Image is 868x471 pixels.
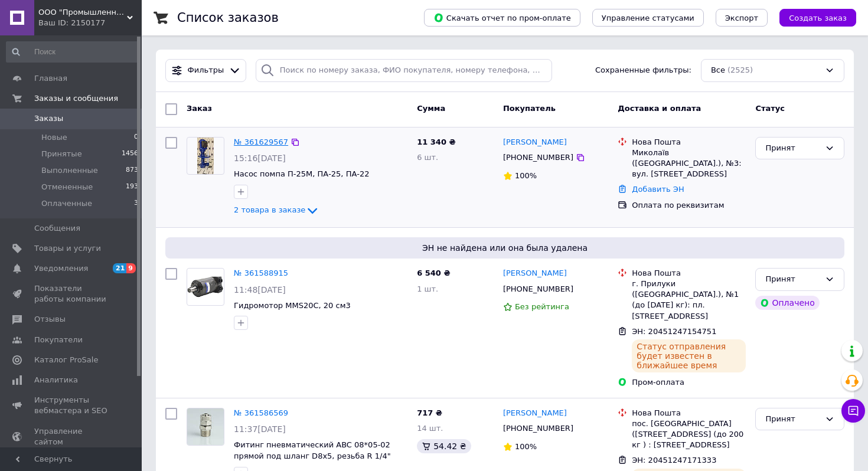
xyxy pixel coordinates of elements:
a: Создать заказ [768,13,856,22]
span: ООО "Промышленная Гидравлика" [38,7,127,18]
a: № 361586569 [234,408,288,417]
span: 11:48[DATE] [234,285,286,295]
span: Отзывы [34,314,66,325]
span: Главная [34,73,67,84]
span: 14 шт. [417,424,443,433]
span: 6 шт. [417,153,438,162]
div: пос. [GEOGRAPHIC_DATA] ([STREET_ADDRESS] (до 200 кг ) : [STREET_ADDRESS] [632,418,746,451]
span: 1456 [122,149,138,159]
div: Статус отправления будет известен в ближайшее время [632,339,746,372]
div: Оплата по реквизитам [632,200,746,211]
span: 193 [126,182,138,192]
div: Нова Пошта [632,408,746,418]
a: Фото товару [187,268,224,306]
span: Инструменты вебмастера и SEO [34,395,109,416]
span: Товары и услуги [34,243,101,254]
div: [PHONE_NUMBER] [501,282,576,297]
span: Сообщения [34,223,80,234]
a: Добавить ЭН [632,185,684,194]
div: Принят [765,413,820,426]
span: 6 540 ₴ [417,269,450,277]
span: 11:37[DATE] [234,424,286,434]
span: Управление сайтом [34,426,109,447]
a: [PERSON_NAME] [503,408,567,419]
div: Ваш ID: 2150177 [38,18,142,28]
span: Уведомления [34,263,88,274]
span: Фильтры [188,65,224,76]
span: 21 [113,263,126,273]
button: Создать заказ [779,9,856,27]
span: Скачать отчет по пром-оплате [433,12,571,23]
a: № 361629567 [234,138,288,146]
span: Заказы и сообщения [34,93,118,104]
div: Миколаїв ([GEOGRAPHIC_DATA].), №3: вул. [STREET_ADDRESS] [632,148,746,180]
div: Принят [765,142,820,155]
a: № 361588915 [234,269,288,277]
div: Оплачено [755,296,819,310]
span: Аналитика [34,375,78,385]
span: 11 340 ₴ [417,138,455,146]
span: Все [711,65,725,76]
a: Фото товару [187,137,224,175]
button: Чат с покупателем [841,399,865,423]
span: Заказы [34,113,63,124]
div: 54.42 ₴ [417,439,471,453]
div: Принят [765,273,820,286]
img: Фото товару [187,408,224,445]
span: 717 ₴ [417,408,442,417]
span: 100% [515,442,537,451]
div: г. Прилуки ([GEOGRAPHIC_DATA].), №1 (до [DATE] кг): пл. [STREET_ADDRESS] [632,279,746,322]
span: Отмененные [41,182,93,192]
button: Скачать отчет по пром-оплате [424,9,580,27]
a: Фитинг пневматический ABC 08*05-02 прямой под шланг D8х5, резьба R 1/4" [234,440,391,460]
span: Сохраненные фильтры: [595,65,691,76]
a: Гидромотор MMS20C, 20 см3 [234,301,351,310]
span: Покупатель [503,104,556,113]
span: (2525) [727,66,753,74]
span: Принятые [41,149,82,159]
span: 9 [126,263,136,273]
span: Покупатели [34,335,83,345]
div: Пром-оплата [632,377,746,388]
img: Фото товару [187,276,224,297]
span: 100% [515,171,537,180]
input: Поиск по номеру заказа, ФИО покупателя, номеру телефона, Email, номеру накладной [256,59,552,82]
button: Управление статусами [592,9,704,27]
span: 873 [126,165,138,176]
span: ЭН не найдена или она была удалена [170,242,840,254]
span: 15:16[DATE] [234,153,286,163]
span: ЭН: 20451247154751 [632,327,716,336]
span: Оплаченные [41,198,92,209]
h1: Список заказов [177,11,279,25]
span: Управление статусами [602,14,694,22]
a: [PERSON_NAME] [503,268,567,279]
div: [PHONE_NUMBER] [501,421,576,436]
span: Экспорт [725,14,758,22]
span: Заказ [187,104,212,113]
a: Насос помпа П-25М, ПА-25, ПА-22 [234,169,370,178]
button: Экспорт [716,9,768,27]
div: Нова Пошта [632,137,746,148]
span: Сумма [417,104,445,113]
input: Поиск [6,41,139,63]
span: Статус [755,104,785,113]
span: 2 товара в заказе [234,206,305,215]
span: Показатели работы компании [34,283,109,305]
span: ЭН: 20451247171333 [632,456,716,465]
span: Каталог ProSale [34,355,98,365]
span: 3 [134,198,138,209]
a: Фото товару [187,408,224,446]
span: Новые [41,132,67,143]
a: 2 товара в заказе [234,205,319,214]
div: [PHONE_NUMBER] [501,150,576,165]
span: 0 [134,132,138,143]
span: 1 шт. [417,284,438,293]
img: Фото товару [197,138,214,174]
span: Доставка и оплата [618,104,701,113]
span: Создать заказ [789,14,847,22]
a: [PERSON_NAME] [503,137,567,148]
div: Нова Пошта [632,268,746,279]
